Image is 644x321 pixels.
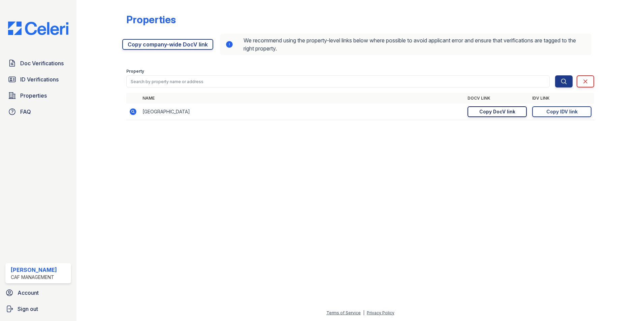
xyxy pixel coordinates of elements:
a: Properties [5,89,71,102]
a: Doc Verifications [5,57,71,70]
span: ID Verifications [20,75,59,83]
span: Account [18,289,39,297]
div: We recommend using the property-level links below where possible to avoid applicant error and ens... [220,34,591,55]
span: Sign out [18,305,38,313]
label: Property [126,69,144,74]
td: [GEOGRAPHIC_DATA] [140,104,465,120]
a: Sign out [3,302,74,316]
span: Doc Verifications [20,59,64,67]
th: IDV Link [529,93,594,104]
th: Name [140,93,465,104]
th: DocV Link [465,93,529,104]
a: Copy IDV link [532,106,591,117]
div: CAF Management [11,274,57,281]
div: Copy IDV link [546,108,578,115]
a: Copy DocV link [468,106,527,117]
a: Copy company-wide DocV link [122,39,213,50]
div: Copy DocV link [479,108,515,115]
input: Search by property name or address [126,75,550,87]
div: Properties [126,13,176,26]
span: FAQ [20,108,31,116]
a: Privacy Policy [367,310,394,315]
a: Account [3,286,74,299]
a: Terms of Service [326,310,361,315]
div: | [363,310,364,315]
span: Properties [20,92,47,100]
img: CE_Logo_Blue-a8612792a0a2168367f1c8372b55b34899dd931a85d93a1a3d3e32e68fde9ad4.png [3,22,74,35]
div: [PERSON_NAME] [11,266,57,274]
a: FAQ [5,105,71,118]
a: ID Verifications [5,73,71,86]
